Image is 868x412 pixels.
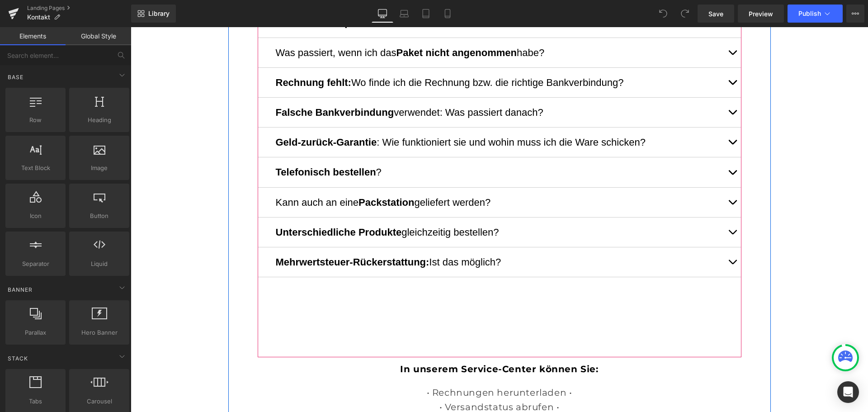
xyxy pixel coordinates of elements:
[788,5,843,23] button: Publish
[66,27,131,45] a: Global Style
[145,109,246,121] b: Geld-zurück-Garantie
[654,5,672,23] button: Undo
[7,73,24,81] span: Base
[145,80,264,91] strong: Falsche Bankverbindung
[27,14,50,21] span: Kontakt
[72,259,127,269] span: Liquid
[145,47,593,63] p: Wo finde ich die Rechnung bzw. die richtige Bankverbindung?
[131,5,176,23] a: New Library
[846,5,864,23] button: More
[228,170,284,181] strong: Packstation
[676,5,694,23] button: Redo
[145,229,299,241] strong: Mehrwertsteuer-Rückerstattung:
[145,197,593,213] p: gleichzeitig bestellen?
[145,77,593,93] p: verwendet: Was passiert danach?
[8,163,63,173] span: Text Block
[145,227,593,243] p: Ist das möglich?
[145,50,221,61] b: Rechnung fehlt:
[798,10,821,17] span: Publish
[127,358,611,373] p: • Rechnungen herunterladen •
[8,259,63,269] span: Separator
[7,285,33,294] span: Banner
[148,9,170,18] span: Library
[7,354,29,363] span: Stack
[8,115,63,125] span: Row
[145,199,271,211] strong: Unterschiedliche Produkte
[415,5,437,23] a: Tablet
[269,336,467,347] strong: In unserem Service-Center können Sie:
[145,18,593,33] p: Was passiert, wenn ich das habe?
[265,20,386,31] b: Paket nicht angenommen
[393,5,415,23] a: Laptop
[145,167,593,183] p: Kann auch an eine geliefert werden?
[8,397,63,406] span: Tabs
[8,211,63,221] span: Icon
[8,328,63,337] span: Parallax
[145,139,245,151] strong: Telefonisch bestellen
[738,5,784,23] a: Preview
[372,5,393,23] a: Desktop
[145,137,593,153] p: ?
[27,5,131,12] a: Landing Pages
[72,115,127,125] span: Heading
[749,9,773,19] span: Preview
[72,397,127,406] span: Carousel
[437,5,458,23] a: Mobile
[72,211,127,221] span: Button
[127,373,611,387] p: • Versandstatus abrufen •
[837,381,859,403] div: Open Intercom Messenger
[72,163,127,173] span: Image
[708,9,723,19] span: Save
[145,107,593,123] p: : Wie funktioniert sie und wohin muss ich die Ware schicken?
[72,328,127,337] span: Hero Banner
